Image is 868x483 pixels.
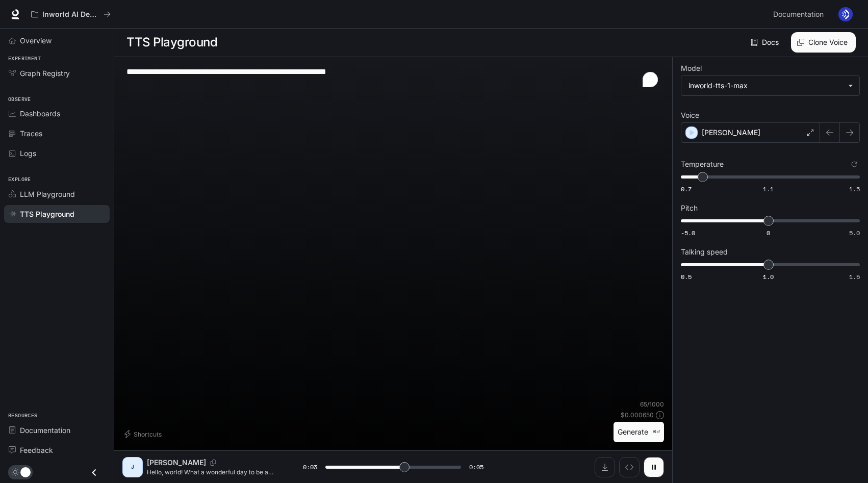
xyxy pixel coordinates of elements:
button: Inspect [619,457,640,477]
button: Download audio [595,457,615,477]
span: LLM Playground [20,189,75,199]
a: Traces [4,124,110,142]
div: inworld-tts-1-max [688,81,843,91]
a: Dashboards [4,105,110,122]
span: 1.5 [849,185,860,193]
span: Documentation [773,8,824,21]
span: Traces [20,128,42,139]
a: Docs [749,32,783,53]
span: 5.0 [849,228,860,237]
button: Reset to default [849,159,860,170]
span: TTS Playground [20,209,74,219]
button: Copy Voice ID [206,460,220,466]
span: 0.5 [681,272,692,281]
p: Talking speed [681,248,728,256]
span: Logs [20,148,36,159]
span: 0 [767,228,770,237]
p: [PERSON_NAME] [147,457,206,468]
a: LLM Playground [4,185,110,203]
div: inworld-tts-1-max [681,76,859,95]
button: Close drawer [83,462,106,483]
p: Inworld AI Demos [42,10,99,19]
button: All workspaces [27,4,115,24]
button: User avatar [835,4,856,24]
a: Documentation [4,421,110,439]
span: Dashboards [20,108,60,119]
p: 65 / 1000 [640,400,664,409]
span: -5.0 [681,228,695,237]
p: Model [681,65,702,72]
div: J [124,459,141,475]
span: 1.0 [763,272,774,281]
span: Documentation [20,425,70,436]
a: Documentation [769,4,831,24]
span: 1.5 [849,272,860,281]
button: Clone Voice [791,32,856,53]
p: Temperature [681,161,724,168]
p: $ 0.000650 [621,411,654,419]
span: Dark mode toggle [20,466,31,477]
span: 0:03 [303,462,317,472]
span: Overview [20,35,52,46]
p: Hello, world! What a wonderful day to be a text-to-speech model! [147,468,278,476]
span: Feedback [20,445,53,455]
span: 0:05 [469,462,483,472]
p: ⌘⏎ [652,429,660,435]
p: Voice [681,112,699,119]
span: 1.1 [763,185,774,193]
p: [PERSON_NAME] [702,128,760,138]
img: User avatar [838,7,853,21]
a: Graph Registry [4,64,110,82]
a: TTS Playground [4,205,110,223]
button: Shortcuts [122,426,166,442]
a: Logs [4,144,110,162]
a: Feedback [4,441,110,459]
button: Generate⌘⏎ [614,422,664,443]
h1: TTS Playground [126,32,217,53]
span: Graph Registry [20,68,70,79]
textarea: To enrich screen reader interactions, please activate Accessibility in Grammarly extension settings [126,66,660,89]
span: 0.7 [681,185,692,193]
p: Pitch [681,205,698,212]
a: Overview [4,32,110,49]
